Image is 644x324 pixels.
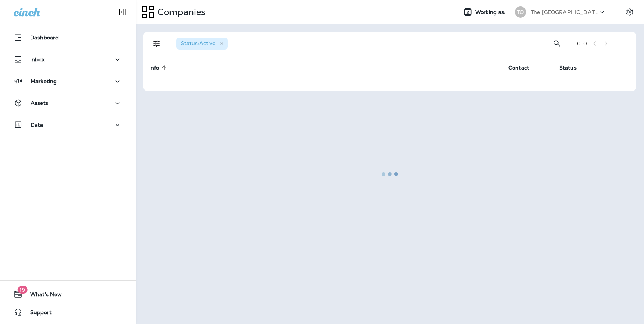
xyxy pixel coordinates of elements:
[31,122,43,128] p: Data
[8,117,128,132] button: Data
[475,9,507,15] span: Working as:
[30,35,59,41] p: Dashboard
[30,56,44,62] p: Inbox
[23,291,62,300] span: What's New
[17,286,27,294] span: 19
[623,5,636,19] button: Settings
[154,6,206,18] p: Companies
[531,9,598,15] p: The [GEOGRAPHIC_DATA]
[31,78,57,84] p: Marketing
[515,6,526,18] div: TO
[8,30,128,45] button: Dashboard
[8,74,128,89] button: Marketing
[23,309,52,318] span: Support
[31,100,48,106] p: Assets
[8,287,128,302] button: 19What's New
[112,5,133,20] button: Collapse Sidebar
[8,95,128,111] button: Assets
[8,305,128,320] button: Support
[8,52,128,67] button: Inbox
